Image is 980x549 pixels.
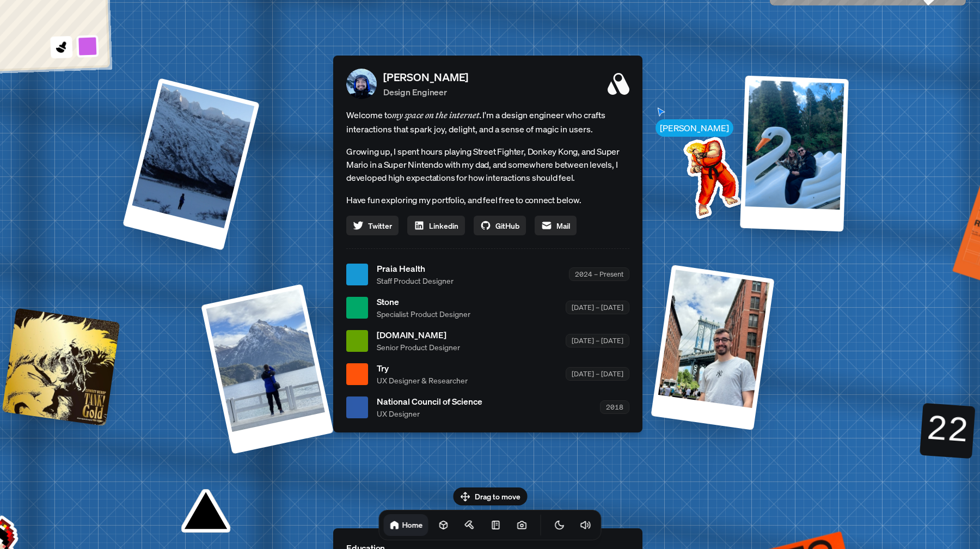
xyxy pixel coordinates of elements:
span: GitHub [495,220,519,231]
em: my space on the internet. [392,109,482,120]
span: Senior Product Designer [377,341,460,353]
p: [PERSON_NAME] [383,69,468,86]
span: Twitter [368,220,392,231]
a: GitHub [474,216,526,235]
div: 2024 – Present [569,267,629,281]
div: [DATE] – [DATE] [566,301,629,314]
span: Linkedin [429,220,458,231]
span: Mail [556,220,570,231]
img: Profile Picture [346,69,377,99]
span: Praia Health [377,262,454,275]
a: Home [384,514,428,536]
span: Specialist Product Designer [377,308,470,320]
a: Linkedin [407,216,465,235]
div: [DATE] – [DATE] [566,334,629,347]
div: [DATE] – [DATE] [566,367,629,381]
a: Twitter [346,216,399,235]
div: 2018 [600,400,629,414]
h1: Home [402,520,423,530]
p: Design Engineer [383,86,468,99]
span: Stone [377,295,470,308]
span: UX Designer [377,408,482,419]
p: Have fun exploring my portfolio, and feel free to connect below. [346,193,629,207]
span: [DOMAIN_NAME] [377,328,460,341]
img: Profile example [655,120,765,230]
button: Toggle Audio [575,514,597,536]
span: UX Designer & Researcher [377,375,468,386]
a: Mail [535,216,577,235]
span: Try [377,362,468,375]
span: Staff Product Designer [377,275,454,286]
p: Growing up, I spent hours playing Street Fighter, Donkey Kong, and Super Mario in a Super Nintend... [346,145,629,184]
button: Toggle Theme [549,514,571,536]
span: National Council of Science [377,395,482,408]
span: Welcome to I'm a design engineer who crafts interactions that spark joy, delight, and a sense of ... [346,108,629,136]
